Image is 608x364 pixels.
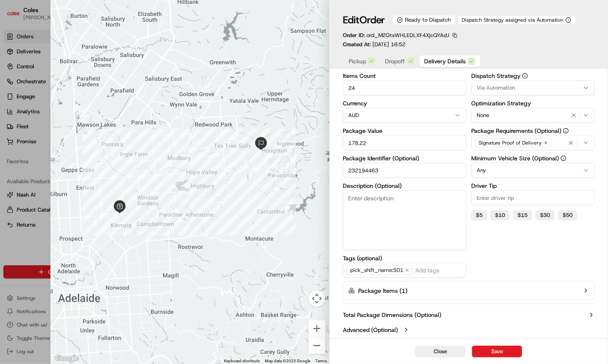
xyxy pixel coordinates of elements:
[563,128,569,134] button: Package Requirements (Optional)
[343,311,595,319] button: Total Package Dimensions (Optional)
[53,353,80,364] a: Open this area in Google Maps (opens a new window)
[343,135,466,150] input: Enter package value
[343,326,595,334] button: Advanced (Optional)
[535,210,555,220] button: $30
[558,210,577,220] button: $50
[471,210,487,220] button: $5
[367,32,450,39] span: ord_M2GtsWHLEDLXF4XjcQYAdJ
[472,346,522,357] button: Save
[457,15,576,25] button: Dispatch Strategy assigned via Automation
[425,57,466,65] span: Delivery Details
[415,346,465,357] button: Close
[471,73,595,79] label: Dispatch Strategy
[343,128,466,134] label: Package Value
[343,311,441,319] label: Total Package Dimensions (Optional)
[59,141,101,147] a: Powered byPylon
[343,163,466,178] input: Enter package identifier
[471,155,595,161] label: Minimum Vehicle Size (Optional)
[471,108,595,123] button: None
[343,80,466,95] input: Enter items count
[358,287,407,295] label: Package Items ( 1 )
[343,100,466,106] label: Currency
[315,359,327,363] a: Terms (opens in new tab)
[349,57,366,65] span: Pickup
[359,13,385,27] span: Order
[17,121,64,129] span: Knowledge Base
[22,54,150,62] input: Got a question? Start typing here...
[522,73,528,79] button: Dispatch Strategy
[392,15,456,25] div: Ready to Dispatch
[471,190,595,205] input: Enter driver tip
[471,183,595,189] label: Driver Tip
[343,32,450,39] p: Order ID:
[490,210,510,220] button: $10
[477,84,515,92] span: Via Automation
[343,326,398,334] label: Advanced (Optional)
[53,353,80,364] img: Google
[70,122,77,128] div: 💻
[79,121,134,129] span: API Documentation
[462,17,564,23] span: Dispatch Strategy assigned via Automation
[343,13,385,27] h1: Edit
[5,117,67,132] a: 📗Knowledge Base
[8,122,15,128] div: 📗
[414,265,462,275] input: Add tags
[471,128,595,134] label: Package Requirements (Optional)
[309,290,325,307] button: Map camera controls
[560,155,566,161] button: Minimum Vehicle Size (Optional)
[343,73,466,79] label: Items Count
[67,117,137,132] a: 💻API Documentation
[28,88,106,95] div: We're available if you need us!
[471,80,595,95] button: Via Automation
[343,255,466,261] label: Tags (optional)
[142,82,152,92] button: Start new chat
[343,41,406,48] p: Created At:
[343,155,466,161] label: Package Identifier (Optional)
[471,100,595,106] label: Optimization Strategy
[8,8,25,25] img: Nash
[83,141,101,147] span: Pylon
[309,320,325,337] button: Zoom in
[372,41,406,48] span: [DATE] 16:52
[265,359,310,363] span: Map data ©2025 Google
[479,140,542,146] span: Signature Proof of Delivery
[343,183,466,189] label: Description (Optional)
[28,80,137,88] div: Start new chat
[385,57,405,65] span: Dropoff
[8,80,23,95] img: 1736555255976-a54dd68f-1ca7-489b-9aae-adbdc363a1c4
[471,135,595,150] button: Signature Proof of Delivery
[513,210,532,220] button: $15
[343,281,595,300] button: Package Items (1)
[347,265,412,275] span: pick_shift_name:S01
[477,112,489,119] span: None
[309,337,325,354] button: Zoom out
[224,358,260,364] button: Keyboard shortcuts
[8,33,152,47] p: Welcome 👋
